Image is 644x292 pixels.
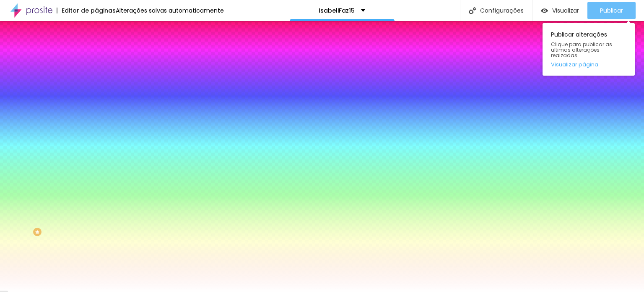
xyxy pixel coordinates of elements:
button: Visualizar [532,2,587,19]
div: Editor de páginas [57,8,116,13]
p: IsabeliFaz15 [319,8,355,13]
a: Visualizar página [551,62,626,67]
div: Alterações salvas automaticamente [116,8,224,13]
img: Icone [469,7,476,14]
img: view-1.svg [541,7,548,14]
span: Publicar [600,7,623,14]
span: Visualizar [552,7,579,14]
div: Publicar alterações [543,23,635,76]
button: Publicar [587,2,636,19]
span: Clique para publicar as ultimas alterações reaizadas [551,42,626,58]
